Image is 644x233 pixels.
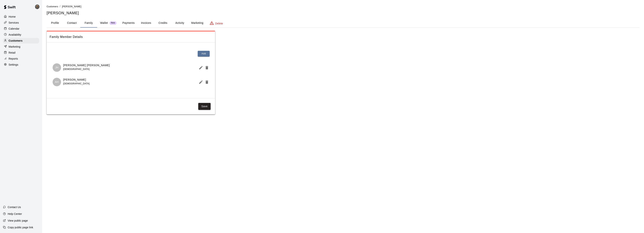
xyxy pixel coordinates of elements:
[8,212,22,216] p: Help Center
[62,5,81,8] span: [PERSON_NAME]
[8,226,33,229] p: Copy public page link
[9,57,18,61] p: Reports
[63,63,110,67] p: [PERSON_NAME] [PERSON_NAME]
[3,32,39,37] a: Availability
[55,80,59,84] p: AH
[63,68,89,70] span: [DEMOGRAPHIC_DATA]
[3,14,39,19] a: Home
[3,26,39,31] a: Calendar
[138,19,154,28] button: Invoices
[53,78,61,86] div: Avery Hayzlett
[3,56,39,61] a: Reports
[3,62,39,67] a: Settings
[53,63,61,72] div: Jackson Hayzlett
[9,45,20,49] p: Marketing
[198,51,210,57] button: Add
[197,64,203,71] button: Edit Member
[154,19,171,28] button: Credits
[203,64,209,71] button: Delete
[9,39,22,43] p: Customers
[9,63,18,67] p: Settings
[188,19,206,28] button: Marketing
[9,27,19,31] p: Calendar
[50,34,212,39] span: Family Member Details
[63,82,89,85] span: [DEMOGRAPHIC_DATA]
[80,19,97,28] button: Family
[171,19,188,28] button: Activity
[63,19,80,28] button: Contact
[3,20,39,25] a: Services
[9,21,19,25] p: Services
[8,205,21,209] p: Contact Us
[60,4,60,8] li: /
[119,19,138,28] button: Payments
[198,103,211,110] button: Save
[3,50,39,55] a: Retail
[3,38,39,43] a: Customers
[9,33,21,37] p: Availability
[55,66,58,70] p: JH
[100,21,108,25] p: Wallet
[47,5,58,8] a: Customers
[47,10,640,16] h5: [PERSON_NAME]
[9,15,16,19] p: Home
[47,19,640,28] div: basic tabs example
[8,219,28,223] p: View public page
[63,78,89,82] p: [PERSON_NAME]
[203,78,209,86] button: Delete
[47,4,640,9] nav: breadcrumb
[215,22,223,25] p: Delete
[34,3,42,10] div: Presley Jantzi
[47,19,63,28] button: Profile
[35,4,40,9] img: Presley Jantzi
[110,22,116,24] span: New
[197,78,203,86] button: Edit Member
[9,51,16,55] p: Retail
[3,44,39,49] a: Marketing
